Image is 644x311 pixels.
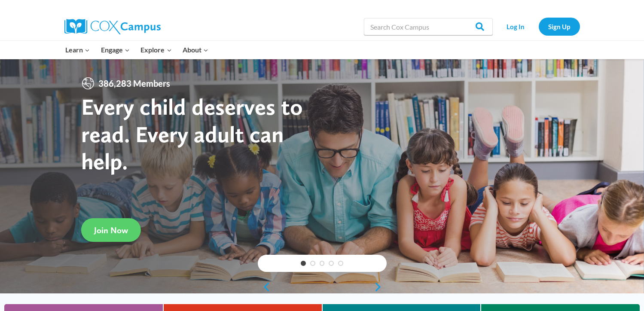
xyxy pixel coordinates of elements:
[301,261,306,266] a: 1
[258,278,387,296] div: content slider buttons
[94,225,128,235] span: Join Now
[81,93,303,175] strong: Every child deserves to read. Every adult can help.
[95,76,174,90] span: 386,283 Members
[329,261,334,266] a: 4
[497,18,534,35] a: Log In
[65,44,90,55] span: Learn
[497,18,580,35] nav: Secondary Navigation
[338,261,343,266] a: 5
[60,41,214,59] nav: Primary Navigation
[310,261,315,266] a: 2
[140,44,171,55] span: Explore
[101,44,130,55] span: Engage
[364,18,493,35] input: Search Cox Campus
[374,282,387,292] a: next
[539,18,580,35] a: Sign Up
[64,19,161,34] img: Cox Campus
[320,261,325,266] a: 3
[183,44,208,55] span: About
[258,282,271,292] a: previous
[81,218,141,242] a: Join Now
